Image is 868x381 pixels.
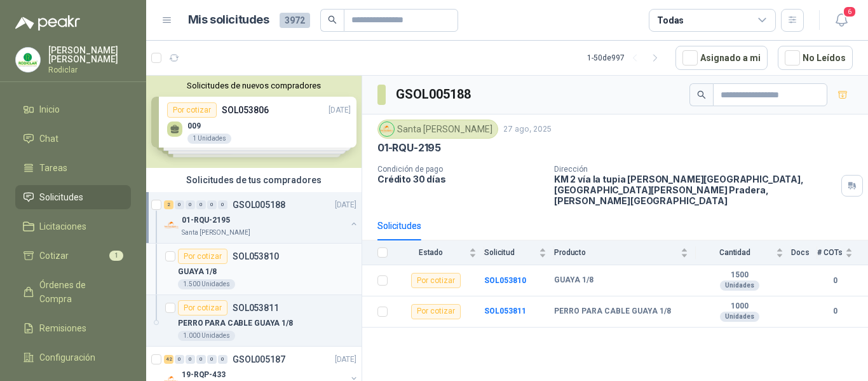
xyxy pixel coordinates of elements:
button: 6 [830,9,853,32]
div: Unidades [720,281,759,291]
p: Rodiclar [48,66,131,74]
th: Cantidad [696,240,791,265]
span: # COTs [817,248,843,257]
div: 0 [186,355,195,364]
span: Solicitud [484,248,536,257]
a: Por cotizarSOL053810GUAYA 1/81.500 Unidades [146,244,362,295]
img: Company Logo [380,122,394,136]
div: Por cotizar [411,304,461,319]
p: GSOL005188 [233,200,285,209]
div: 42 [164,355,173,364]
p: Crédito 30 días [377,174,544,184]
th: Producto [554,240,696,265]
p: PERRO PARA CABLE GUAYA 1/8 [178,317,293,329]
span: Producto [554,248,678,257]
th: Solicitud [484,240,554,265]
b: 0 [817,275,853,287]
a: SOL053810 [484,276,526,285]
a: Licitaciones [15,214,131,239]
p: 01-RQU-2195 [182,214,230,226]
span: Cotizar [39,249,69,263]
span: search [697,90,706,99]
div: 0 [218,355,227,364]
p: 27 ago, 2025 [503,123,552,135]
div: 1.500 Unidades [178,279,235,289]
h1: Mis solicitudes [188,11,269,29]
div: 0 [175,200,184,209]
p: GUAYA 1/8 [178,266,217,278]
a: Remisiones [15,316,131,340]
span: 1 [109,251,123,261]
div: Solicitudes de tus compradores [146,168,362,192]
div: Solicitudes de nuevos compradoresPor cotizarSOL053806[DATE] 0091 UnidadesPor cotizarSOL053423[DAT... [146,76,362,168]
p: 01-RQU-2195 [377,141,441,155]
div: 1.000 Unidades [178,331,235,341]
div: 1 - 50 de 997 [587,48,665,68]
th: # COTs [817,240,868,265]
div: Santa [PERSON_NAME] [377,120,498,139]
div: 2 [164,200,173,209]
div: 0 [186,200,195,209]
div: Por cotizar [411,273,461,288]
p: SOL053810 [233,252,279,261]
a: Chat [15,127,131,151]
p: 19-RQP-433 [182,369,226,381]
div: 0 [175,355,184,364]
div: 0 [196,355,206,364]
img: Logo peakr [15,15,80,31]
a: Solicitudes [15,185,131,209]
b: PERRO PARA CABLE GUAYA 1/8 [554,307,671,317]
span: Cantidad [696,248,773,257]
p: KM 2 vía la tupia [PERSON_NAME][GEOGRAPHIC_DATA], [GEOGRAPHIC_DATA][PERSON_NAME] Pradera , [PERSO... [554,174,836,206]
div: Todas [657,13,684,27]
a: SOL053811 [484,307,526,315]
div: 0 [207,200,217,209]
span: Órdenes de Compra [39,278,119,306]
th: Estado [395,240,484,265]
b: GUAYA 1/8 [554,275,593,286]
div: Por cotizar [178,249,227,264]
a: Tareas [15,156,131,180]
span: Solicitudes [39,190,83,204]
p: Dirección [554,165,836,174]
h3: GSOL005188 [396,85,473,104]
p: Condición de pago [377,165,544,174]
div: Por cotizar [178,300,227,315]
img: Company Logo [164,218,179,233]
div: 0 [196,200,206,209]
span: Inicio [39,102,60,116]
p: [DATE] [335,199,356,211]
span: 6 [843,6,857,18]
b: 1000 [696,301,783,312]
div: Unidades [720,312,759,322]
span: search [328,15,337,24]
a: Por cotizarSOL053811PERRO PARA CABLE GUAYA 1/81.000 Unidades [146,295,362,347]
button: No Leídos [778,46,853,70]
span: Configuración [39,350,95,364]
a: Inicio [15,97,131,121]
span: Chat [39,132,58,146]
a: Configuración [15,345,131,370]
th: Docs [791,240,817,265]
p: Santa [PERSON_NAME] [182,228,250,238]
a: Órdenes de Compra [15,273,131,311]
p: [PERSON_NAME] [PERSON_NAME] [48,46,131,64]
div: 0 [218,200,227,209]
div: Solicitudes [377,219,421,233]
div: 0 [207,355,217,364]
p: GSOL005187 [233,355,285,364]
b: 0 [817,305,853,317]
img: Company Logo [16,48,40,72]
a: Cotizar1 [15,244,131,268]
p: SOL053811 [233,303,279,312]
b: 1500 [696,270,783,281]
button: Asignado a mi [675,46,768,70]
span: Tareas [39,161,67,175]
p: [DATE] [335,354,356,366]
button: Solicitudes de nuevos compradores [151,81,356,90]
span: Licitaciones [39,219,86,233]
span: 3972 [280,13,310,28]
span: Remisiones [39,321,86,335]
